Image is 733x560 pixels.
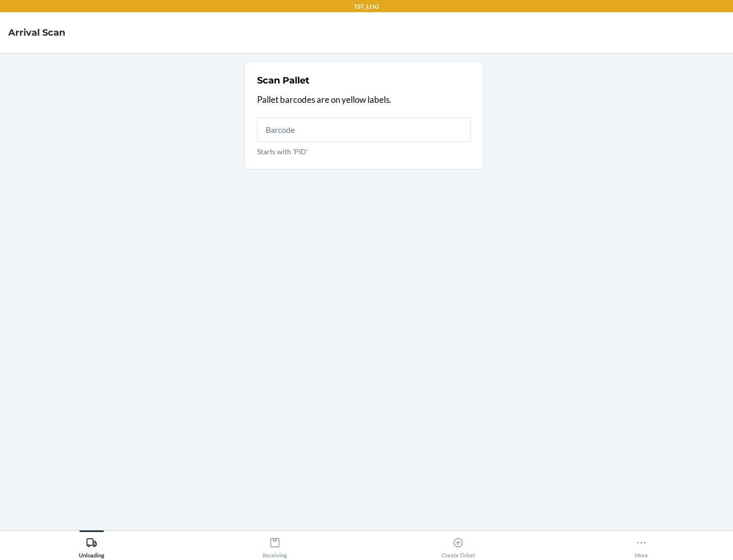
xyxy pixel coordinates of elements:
h4: Arrival Scan [8,26,65,39]
input: Starts with 'PID' [257,118,471,142]
button: More [550,530,733,558]
p: TST_LOG [354,2,379,11]
div: More [635,533,648,558]
div: Create Ticket [442,533,475,558]
button: Receiving [183,530,366,558]
h2: Scan Pallet [257,74,309,87]
p: Starts with 'PID' [257,146,471,157]
p: Pallet barcodes are on yellow labels. [257,93,471,106]
div: Receiving [263,533,287,558]
div: Unloading [79,533,104,558]
button: Create Ticket [366,530,550,558]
